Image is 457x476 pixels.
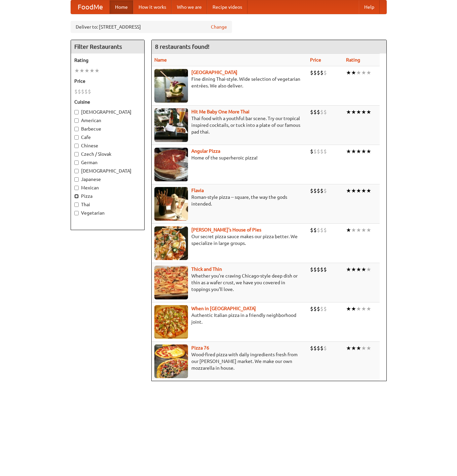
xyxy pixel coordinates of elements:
[71,40,144,53] h4: Filter Restaurants
[313,344,317,352] li: $
[310,108,313,116] li: $
[323,266,327,273] li: $
[191,188,204,193] a: Flavia
[191,227,261,232] a: [PERSON_NAME]'s House of Pies
[361,108,366,116] li: ★
[356,266,361,273] li: ★
[74,151,141,157] label: Czech / Slovak
[346,57,360,63] a: Rating
[74,210,141,216] label: Vegetarian
[89,67,94,74] li: ★
[323,187,327,194] li: $
[191,148,220,154] a: Angular Pizza
[313,266,317,273] li: $
[154,148,188,181] img: angular.jpg
[317,305,320,313] li: $
[79,67,84,74] li: ★
[191,266,222,272] b: Thick and Thin
[154,233,305,247] p: Our secret pizza sauce makes our pizza better. We specialize in large groups.
[366,148,371,155] li: ★
[356,226,361,234] li: ★
[154,194,305,207] p: Roman-style pizza -- square, the way the gods intended.
[74,135,79,140] input: Cafe
[346,69,351,76] li: ★
[317,69,320,76] li: $
[323,108,327,116] li: $
[323,226,327,234] li: $
[110,0,133,14] a: Home
[313,148,317,155] li: $
[74,169,79,173] input: [DEMOGRAPHIC_DATA]
[351,108,356,116] li: ★
[317,148,320,155] li: $
[74,186,79,190] input: Mexican
[317,226,320,234] li: $
[351,226,356,234] li: ★
[154,272,305,293] p: Whether you're craving Chicago-style deep dish or thin as a wafer crust, we have you covered in t...
[356,305,361,313] li: ★
[356,148,361,155] li: ★
[74,88,78,95] li: $
[74,201,141,208] label: Thai
[361,344,366,352] li: ★
[313,108,317,116] li: $
[346,226,351,234] li: ★
[310,69,313,76] li: $
[207,0,247,14] a: Recipe videos
[366,305,371,313] li: ★
[320,266,323,273] li: $
[313,187,317,194] li: $
[74,109,141,115] label: [DEMOGRAPHIC_DATA]
[310,148,313,155] li: $
[191,109,250,114] a: Hit Me Baby One More Thai
[359,0,380,14] a: Help
[74,168,141,174] label: [DEMOGRAPHIC_DATA]
[74,125,141,132] label: Barbecue
[366,344,371,352] li: ★
[94,67,100,74] li: ★
[313,69,317,76] li: $
[310,344,313,352] li: $
[317,187,320,194] li: $
[366,69,371,76] li: ★
[74,99,141,105] h5: Cuisine
[74,194,79,198] input: Pizza
[84,88,88,95] li: $
[74,118,79,123] input: American
[320,148,323,155] li: $
[313,226,317,234] li: $
[191,306,256,311] b: When in [GEOGRAPHIC_DATA]
[74,127,79,131] input: Barbecue
[74,117,141,124] label: American
[84,67,89,74] li: ★
[346,266,351,273] li: ★
[313,305,317,313] li: $
[320,69,323,76] li: $
[320,108,323,116] li: $
[154,312,305,325] p: Authentic Italian pizza in a friendly neighborhood joint.
[310,266,313,273] li: $
[155,43,210,50] ng-pluralize: 8 restaurants found!
[154,115,305,135] p: Thai food with a youthful bar scene. Try our tropical inspired cocktails, or tuck into a plate of...
[74,160,79,165] input: German
[74,134,141,141] label: Cafe
[317,266,320,273] li: $
[317,108,320,116] li: $
[310,187,313,194] li: $
[310,57,321,63] a: Price
[351,305,356,313] li: ★
[317,344,320,352] li: $
[191,345,209,351] b: Pizza 76
[74,110,79,114] input: [DEMOGRAPHIC_DATA]
[346,108,351,116] li: ★
[366,266,371,273] li: ★
[361,226,366,234] li: ★
[172,0,207,14] a: Who we are
[351,344,356,352] li: ★
[78,88,81,95] li: $
[191,70,237,75] b: [GEOGRAPHIC_DATA]
[154,187,188,221] img: flavia.jpg
[74,176,141,183] label: Japanese
[323,148,327,155] li: $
